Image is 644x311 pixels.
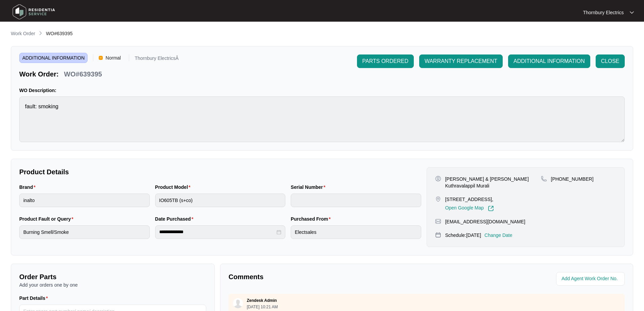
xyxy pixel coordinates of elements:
[291,216,333,222] label: Purchased From
[19,225,150,239] input: Product Fault or Query
[435,232,441,238] img: map-pin
[38,30,43,36] img: chevron-right
[514,57,585,65] span: ADDITIONAL INFORMATION
[10,2,57,22] img: residentia service logo
[155,194,286,207] input: Product Model
[362,57,408,65] span: PARTS ORDERED
[19,184,38,191] label: Brand
[445,196,494,203] p: [STREET_ADDRESS],
[445,205,494,212] a: Open Google Map
[435,176,441,182] img: user-pin
[46,31,73,36] span: WO#639395
[435,196,441,202] img: map-pin
[155,216,196,222] label: Date Purchased
[484,232,512,239] p: Change Date
[19,53,88,63] span: ADDITIONAL INFORMATION
[435,218,441,224] img: map-pin
[19,295,51,302] label: Part Details
[291,194,421,207] input: Serial Number
[247,298,277,303] p: Zendesk Admin
[99,56,103,60] img: Vercel Logo
[445,218,525,225] p: [EMAIL_ADDRESS][DOMAIN_NAME]
[419,54,503,68] button: WARRANTY REPLACEMENT
[19,282,206,288] p: Add your orders one by one
[291,184,328,191] label: Serial Number
[19,69,58,79] p: Work Order:
[159,228,276,236] input: Date Purchased
[357,54,414,68] button: PARTS ORDERED
[425,57,497,65] span: WARRANTY REPLACEMENT
[233,298,243,308] img: user.svg
[19,96,625,142] textarea: fault: smoking
[19,216,76,222] label: Product Fault or Query
[445,232,481,239] p: Schedule: [DATE]
[488,205,494,212] img: Link-External
[19,167,421,177] p: Product Details
[247,305,278,309] p: [DATE] 10:21 AM
[551,176,594,182] p: [PHONE_NUMBER]
[601,57,619,65] span: CLOSE
[583,9,624,16] p: Thornbury Electrics
[11,30,35,37] p: Work Order
[541,176,547,182] img: map-pin
[64,69,102,79] p: WO#639395
[562,275,621,283] input: Add Agent Work Order No.
[229,272,422,282] p: Comments
[445,176,541,189] p: [PERSON_NAME] & [PERSON_NAME] Kuthravalappil Murali
[135,56,178,63] p: Thornbury ElectricsÂ
[103,53,123,63] span: Normal
[596,54,625,68] button: CLOSE
[19,272,206,282] p: Order Parts
[9,30,37,38] a: Work Order
[508,54,590,68] button: ADDITIONAL INFORMATION
[291,225,421,239] input: Purchased From
[630,11,634,14] img: dropdown arrow
[19,87,625,94] p: WO Description:
[19,194,150,207] input: Brand
[155,184,193,191] label: Product Model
